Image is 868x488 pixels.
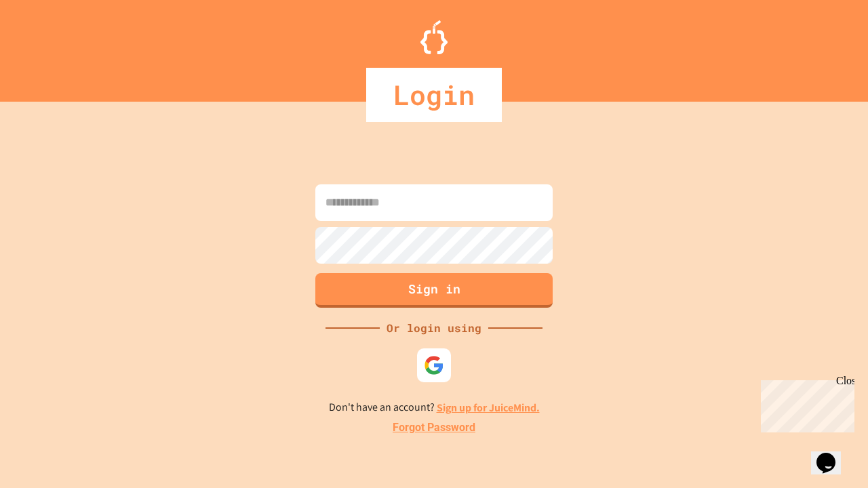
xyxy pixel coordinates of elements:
div: Or login using [380,320,488,336]
img: google-icon.svg [424,355,444,375]
img: Logo.svg [420,20,448,54]
button: Sign in [315,273,553,308]
p: Don't have an account? [329,399,540,416]
a: Forgot Password [393,420,475,436]
div: Chat with us now!Close [5,5,94,86]
iframe: chat widget [755,375,854,432]
div: Login [366,68,502,122]
a: Sign up for JuiceMind. [437,401,540,415]
iframe: chat widget [811,434,854,474]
